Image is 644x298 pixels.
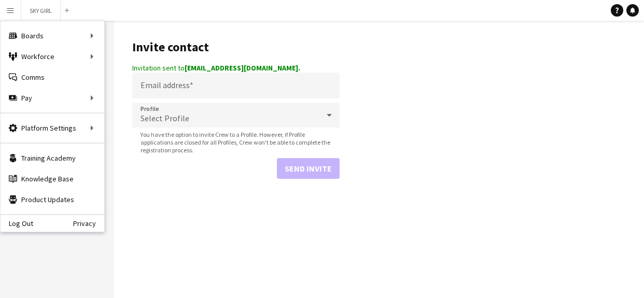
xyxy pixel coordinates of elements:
[132,131,340,154] span: You have the option to invite Crew to a Profile. However, if Profile applications are closed for ...
[1,67,104,88] a: Comms
[185,63,300,73] strong: [EMAIL_ADDRESS][DOMAIN_NAME].
[21,1,61,21] button: SKY GIRL
[132,39,340,55] h1: Invite contact
[1,88,104,108] div: Pay
[132,63,340,73] div: Invitation sent to
[73,219,104,228] a: Privacy
[1,118,104,138] div: Platform Settings
[1,46,104,67] div: Workforce
[1,25,104,46] div: Boards
[1,189,104,210] a: Product Updates
[141,113,189,123] span: Select Profile
[1,148,104,168] a: Training Academy
[1,168,104,189] a: Knowledge Base
[1,219,33,228] a: Log Out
